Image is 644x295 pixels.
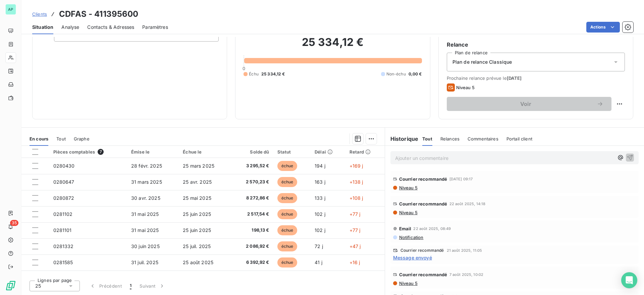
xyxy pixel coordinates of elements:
span: 102 j [315,227,325,233]
div: Émise le [131,149,175,155]
span: Email [399,226,412,231]
span: 6 392,92 € [235,259,269,266]
div: Solde dû [235,149,269,155]
span: 1 [130,283,131,289]
span: Clients [32,11,47,17]
span: 22 août 2025, 08:49 [413,227,451,231]
span: 133 j [315,195,325,201]
span: Contacts & Adresses [87,24,134,31]
span: 7 [98,149,104,155]
span: Message envoyé [393,254,432,261]
span: Prochaine relance prévue le [447,75,625,81]
span: 0281585 [53,259,73,265]
span: 194 j [315,163,325,169]
span: 28 févr. 2025 [131,163,162,169]
span: Relances [440,136,460,141]
span: 21 août 2025, 11:05 [447,248,482,252]
span: 0280872 [53,195,74,201]
span: échue [277,161,298,171]
span: 0281332 [53,243,74,249]
span: [DATE] [507,75,522,81]
span: 0280430 [53,163,75,169]
span: 25 juil. 2025 [183,243,211,249]
h6: Historique [385,135,419,143]
span: 25 mai 2025 [183,195,211,201]
span: 0281101 [53,227,72,233]
div: Délai [315,149,341,155]
span: Niveau 5 [398,210,418,215]
span: Niveau 5 [398,281,418,286]
span: 31 mai 2025 [131,211,159,217]
span: 3 295,52 € [235,163,269,169]
span: 31 mars 2025 [131,179,162,185]
span: +108 j [350,195,363,201]
span: 7 août 2025, 10:02 [449,273,484,277]
span: échue [277,177,298,187]
span: Niveau 5 [398,185,418,190]
span: 2 086,92 € [235,243,269,250]
span: Commentaires [468,136,498,141]
span: 31 mai 2025 [131,227,159,233]
span: Analyse [61,24,79,31]
span: En cours [30,136,48,141]
span: 22 août 2025, 14:18 [449,202,486,206]
span: Graphe [74,136,90,141]
span: Tout [422,136,432,141]
button: 1 [126,279,136,293]
span: 25 août 2025 [183,259,213,265]
span: Plan de relance Classique [452,59,512,65]
span: échue [277,193,298,203]
span: 25 mars 2025 [183,163,214,169]
span: Portail client [506,136,532,141]
span: +16 j [350,259,360,265]
button: Précédent [85,279,126,293]
span: échue [277,257,298,268]
span: Niveau 5 [456,85,475,90]
span: 0280647 [53,179,74,185]
span: Tout [56,136,66,141]
span: Notification [398,235,424,240]
span: 25 juin 2025 [183,211,211,217]
div: Pièces comptables [53,149,123,155]
button: Voir [447,97,611,111]
span: Échu [249,71,259,77]
div: Échue le [183,149,227,155]
span: 35 [10,220,18,226]
span: 41 j [315,259,322,265]
span: 198,13 € [235,227,269,234]
a: Clients [32,11,47,17]
div: AP [5,4,16,15]
span: 8 272,86 € [235,195,269,201]
span: 31 juil. 2025 [131,259,158,265]
span: +47 j [350,243,361,249]
span: 163 j [315,179,325,185]
button: Actions [586,22,620,33]
button: Suivant [136,279,169,293]
span: +138 j [350,179,363,185]
span: 0 [243,66,245,71]
span: Paramètres [142,24,168,31]
span: 25 [35,283,41,289]
span: échue [277,225,298,235]
h6: Relance [447,41,625,49]
span: échue [277,209,298,219]
span: 0281102 [53,211,73,217]
img: Logo LeanPay [5,280,16,291]
div: Retard [350,149,381,155]
span: +77 j [350,227,361,233]
span: 25 avr. 2025 [183,179,212,185]
span: 2 570,23 € [235,179,269,185]
span: Courrier recommandé [399,201,447,206]
span: +77 j [350,211,361,217]
span: Non-échu [386,71,406,77]
span: 72 j [315,243,323,249]
span: Courrier recommandé [400,248,444,252]
h2: 25 334,12 € [244,36,422,56]
span: Voir [455,101,597,107]
span: 25 juin 2025 [183,227,211,233]
div: Statut [277,149,307,155]
span: échue [277,241,298,251]
h3: CDFAS - 411395600 [59,8,139,20]
span: 2 517,54 € [235,211,269,218]
span: 102 j [315,211,325,217]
